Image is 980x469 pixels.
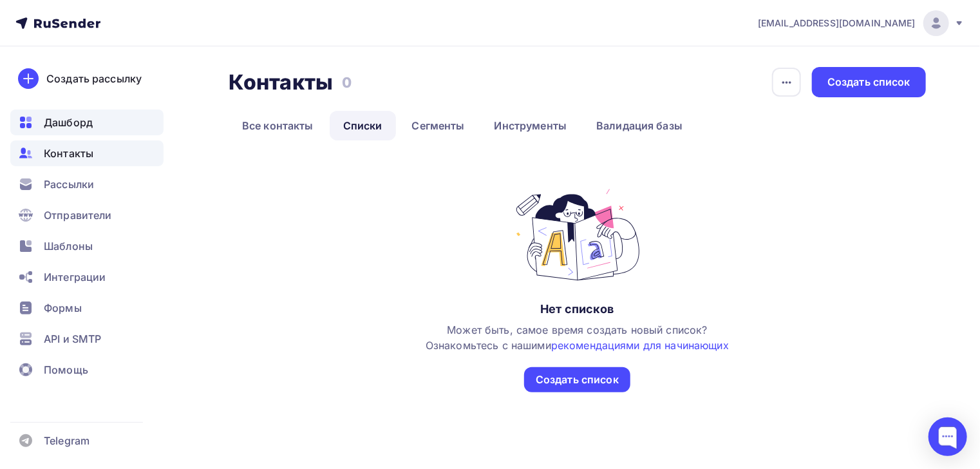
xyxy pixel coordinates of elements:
[10,233,164,259] a: Шаблоны
[399,111,478,140] a: Сегменты
[10,171,164,197] a: Рассылки
[44,300,82,316] span: Формы
[426,323,729,352] span: Может быть, самое время создать новый список? Ознакомьтесь с нашими
[481,111,581,140] a: Инструменты
[330,111,396,140] a: Списки
[46,71,142,86] div: Создать рассылку
[44,238,93,254] span: Шаблоны
[551,339,729,352] a: рекомендациями для начинающих
[342,73,352,91] h3: 0
[44,269,106,285] span: Интеграции
[583,111,696,140] a: Валидация базы
[44,207,112,223] span: Отправители
[229,70,333,95] h2: Контакты
[44,433,90,448] span: Telegram
[229,111,327,140] a: Все контакты
[536,372,619,387] div: Создать список
[540,301,614,317] div: Нет списков
[758,17,916,30] span: [EMAIL_ADDRESS][DOMAIN_NAME]
[827,75,910,90] div: Создать список
[10,110,164,135] a: Дашборд
[44,177,94,192] span: Рассылки
[44,362,88,378] span: Помощь
[10,140,164,166] a: Контакты
[10,295,164,321] a: Формы
[44,146,93,161] span: Контакты
[758,10,965,36] a: [EMAIL_ADDRESS][DOMAIN_NAME]
[10,202,164,228] a: Отправители
[44,115,93,130] span: Дашборд
[44,331,101,347] span: API и SMTP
